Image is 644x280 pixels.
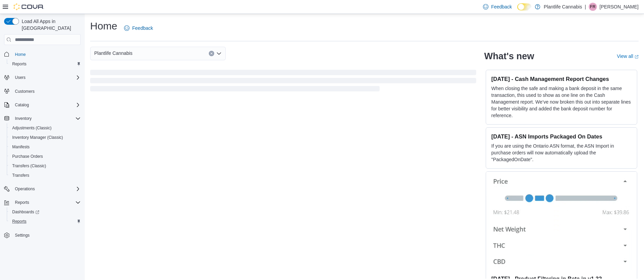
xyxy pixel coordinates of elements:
[1,86,83,96] button: Customers
[589,3,597,11] div: Faye Rawcliffe
[12,135,63,140] span: Inventory Manager (Classic)
[9,171,81,179] span: Transfers
[9,143,81,151] span: Manifests
[491,143,631,163] p: If you are using the Ontario ASN format, the ASN Import in purchase orders will now automatically...
[491,85,631,119] p: When closing the safe and making a bank deposit in the same transaction, this used to show as one...
[9,152,46,160] a: Purchase Orders
[15,75,25,80] span: Users
[12,173,29,178] span: Transfers
[7,217,83,226] button: Reports
[617,53,639,59] a: View allExternal link
[9,124,54,132] a: Adjustments (Classic)
[1,198,83,207] button: Reports
[484,51,534,62] h2: What's new
[12,50,28,59] a: Home
[12,209,39,215] span: Dashboards
[9,133,66,142] a: Inventory Manager (Classic)
[7,142,83,152] button: Manifests
[1,230,83,240] button: Settings
[12,73,28,82] button: Users
[15,186,35,192] span: Operations
[9,162,81,170] span: Transfers (Classic)
[517,3,531,10] input: Dark Mode
[12,114,34,123] button: Inventory
[585,3,586,11] p: |
[90,19,117,33] h1: Home
[12,144,29,150] span: Manifests
[9,60,81,68] span: Reports
[7,59,83,69] button: Reports
[544,3,582,11] p: Plantlife Cannabis
[19,18,81,31] span: Load All Apps in [GEOGRAPHIC_DATA]
[12,231,32,239] a: Settings
[12,185,38,193] button: Operations
[15,102,29,108] span: Catalog
[12,198,32,207] button: Reports
[9,217,81,225] span: Reports
[1,100,83,110] button: Catalog
[7,152,83,161] button: Purchase Orders
[1,114,83,123] button: Inventory
[491,76,631,82] h3: [DATE] - Cash Management Report Changes
[12,61,26,67] span: Reports
[7,207,83,217] a: Dashboards
[12,87,81,95] span: Customers
[1,49,83,59] button: Home
[90,71,476,93] span: Loading
[12,154,43,159] span: Purchase Orders
[7,161,83,171] button: Transfers (Classic)
[12,198,81,207] span: Reports
[7,133,83,142] button: Inventory Manager (Classic)
[12,114,81,123] span: Inventory
[9,217,29,225] a: Reports
[12,185,81,193] span: Operations
[12,87,37,95] a: Customers
[9,162,49,170] a: Transfers (Classic)
[12,101,81,109] span: Catalog
[121,21,156,35] a: Feedback
[9,208,42,216] a: Dashboards
[1,184,83,194] button: Operations
[600,3,639,11] p: [PERSON_NAME]
[209,51,214,56] button: Clear input
[635,55,639,59] svg: External link
[4,46,81,258] nav: Complex example
[15,116,32,121] span: Inventory
[590,3,596,11] span: FR
[12,101,32,109] button: Catalog
[12,219,26,224] span: Reports
[12,125,52,131] span: Adjustments (Classic)
[14,3,44,10] img: Cova
[9,133,81,142] span: Inventory Manager (Classic)
[15,233,29,238] span: Settings
[9,143,32,151] a: Manifests
[12,50,81,58] span: Home
[9,152,81,160] span: Purchase Orders
[15,200,29,205] span: Reports
[216,51,222,56] button: Open list of options
[94,49,133,57] span: Plantlife Cannabis
[9,208,81,216] span: Dashboards
[9,171,32,179] a: Transfers
[15,52,26,57] span: Home
[15,89,35,94] span: Customers
[12,163,46,169] span: Transfers (Classic)
[9,124,81,132] span: Adjustments (Classic)
[9,60,29,68] a: Reports
[491,3,512,10] span: Feedback
[491,133,631,140] h3: [DATE] - ASN Imports Packaged On Dates
[7,171,83,180] button: Transfers
[12,231,81,239] span: Settings
[12,73,81,82] span: Users
[7,123,83,133] button: Adjustments (Classic)
[1,73,83,82] button: Users
[132,25,153,31] span: Feedback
